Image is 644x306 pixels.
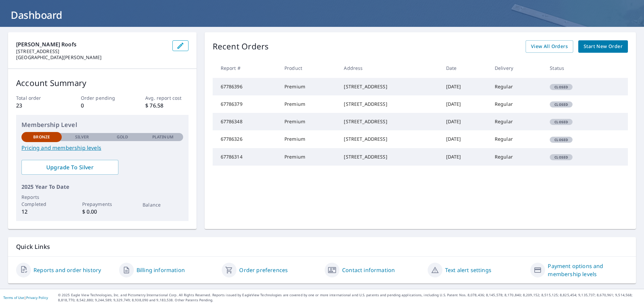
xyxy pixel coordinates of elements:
td: Premium [279,113,338,130]
p: Order pending [81,94,124,101]
td: [DATE] [441,113,489,130]
td: 67786396 [213,78,279,95]
th: Product [279,58,338,78]
p: $ 0.00 [82,208,122,216]
p: 0 [81,101,124,110]
p: Prepayments [82,201,122,208]
span: Closed [550,102,572,107]
p: 2025 Year To Date [21,183,183,191]
span: Closed [550,120,572,124]
p: Reports Completed [21,193,62,208]
p: Total order [16,94,59,101]
span: Start New Order [584,42,623,51]
h1: Dashboard [8,8,636,22]
p: Platinum [152,134,173,140]
p: Gold [117,134,128,140]
div: [STREET_ADDRESS] [344,83,435,90]
span: Upgrade To Silver [27,164,113,171]
td: Premium [279,130,338,148]
td: Regular [489,113,544,130]
a: Billing information [137,266,185,274]
a: Payment options and membership levels [548,262,628,278]
p: $ 76.58 [145,101,188,110]
td: [DATE] [441,148,489,166]
td: 67786348 [213,113,279,130]
td: [DATE] [441,95,489,113]
a: Contact information [342,266,395,274]
a: Text alert settings [445,266,491,274]
td: [DATE] [441,78,489,95]
a: Pricing and membership levels [21,144,183,152]
p: Account Summary [16,77,189,89]
td: 67786314 [213,148,279,166]
a: Order preferences [239,266,288,274]
p: Silver [75,134,89,140]
td: Regular [489,148,544,166]
td: Premium [279,78,338,95]
th: Report # [213,58,279,78]
span: Closed [550,155,572,160]
td: [DATE] [441,130,489,148]
span: Closed [550,85,572,89]
td: 67786326 [213,130,279,148]
span: Closed [550,137,572,142]
th: Date [441,58,489,78]
p: Recent Orders [213,40,269,53]
span: View All Orders [531,42,568,51]
td: Regular [489,130,544,148]
th: Delivery [489,58,544,78]
p: © 2025 Eagle View Technologies, Inc. and Pictometry International Corp. All Rights Reserved. Repo... [58,293,641,303]
p: [PERSON_NAME] Roofs [16,40,167,48]
p: Membership Level [21,120,183,129]
a: Start New Order [578,40,628,53]
p: | [3,296,48,300]
div: [STREET_ADDRESS] [344,136,435,142]
div: [STREET_ADDRESS] [344,118,435,125]
p: Avg. report cost [145,94,188,101]
p: 12 [21,208,62,216]
a: Reports and order history [34,266,101,274]
a: Upgrade To Silver [21,160,118,175]
p: Balance [143,201,183,208]
a: View All Orders [526,40,573,53]
p: Bronze [33,134,50,140]
p: Quick Links [16,243,628,251]
p: 23 [16,101,59,110]
td: 67786379 [213,95,279,113]
td: Premium [279,148,338,166]
a: Terms of Use [3,295,24,300]
p: [GEOGRAPHIC_DATA][PERSON_NAME] [16,54,167,60]
a: Privacy Policy [26,295,48,300]
th: Status [544,58,607,78]
div: [STREET_ADDRESS] [344,101,435,107]
td: Premium [279,95,338,113]
th: Address [338,58,440,78]
td: Regular [489,95,544,113]
div: [STREET_ADDRESS] [344,154,435,160]
td: Regular [489,78,544,95]
p: [STREET_ADDRESS] [16,48,167,54]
